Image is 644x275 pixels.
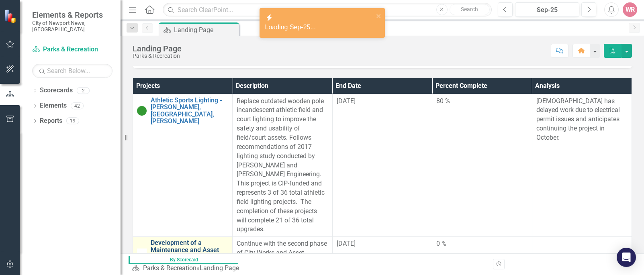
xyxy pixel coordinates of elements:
[4,9,18,23] img: ClearPoint Strategy
[518,5,577,15] div: Sep-25
[143,264,196,272] a: Parks & Recreation
[200,264,239,272] div: Landing Page
[32,45,112,54] a: Parks & Recreation
[40,101,67,110] a: Elements
[623,2,637,17] button: WR
[536,97,628,143] p: [DEMOGRAPHIC_DATA] has delayed work due to electrical permit issues and anticipates continuing th...
[332,94,432,237] td: Double-Click to Edit
[40,86,73,95] a: Scorecards
[237,97,328,234] p: Replace outdated wooden pole incandescent athletic field and court lighting to improve the safety...
[133,53,182,59] div: Parks & Recreation
[450,4,490,15] button: Search
[66,118,79,124] div: 19
[151,239,228,267] a: Development of a Maintenance and Asset Management Program (Phase II)
[337,97,356,105] span: [DATE]
[432,94,532,237] td: Double-Click to Edit
[137,106,147,116] img: On Target
[137,249,147,258] img: Not Started
[436,239,527,249] div: 0 %
[461,6,478,12] span: Search
[265,23,374,32] div: Loading Sep-25...
[133,94,233,237] td: Double-Click to Edit Right Click for Context Menu
[77,87,90,94] div: 2
[32,64,112,78] input: Search Below...
[337,240,356,247] span: [DATE]
[133,44,182,53] div: Landing Page
[129,256,238,264] span: By Scorecard
[132,264,242,273] div: »
[174,25,237,35] div: Landing Page
[233,94,332,237] td: Double-Click to Edit
[32,20,112,33] small: City of Newport News, [GEOGRAPHIC_DATA]
[163,3,492,17] input: Search ClearPoint...
[532,94,632,237] td: Double-Click to Edit
[436,97,527,106] div: 80 %
[151,97,228,125] a: Athletic Sports Lighting - [PERSON_NAME], [GEOGRAPHIC_DATA], [PERSON_NAME]
[515,2,579,17] button: Sep-25
[71,102,84,109] div: 42
[376,11,382,20] button: close
[40,116,62,126] a: Reports
[617,248,636,267] div: Open Intercom Messenger
[32,10,112,20] span: Elements & Reports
